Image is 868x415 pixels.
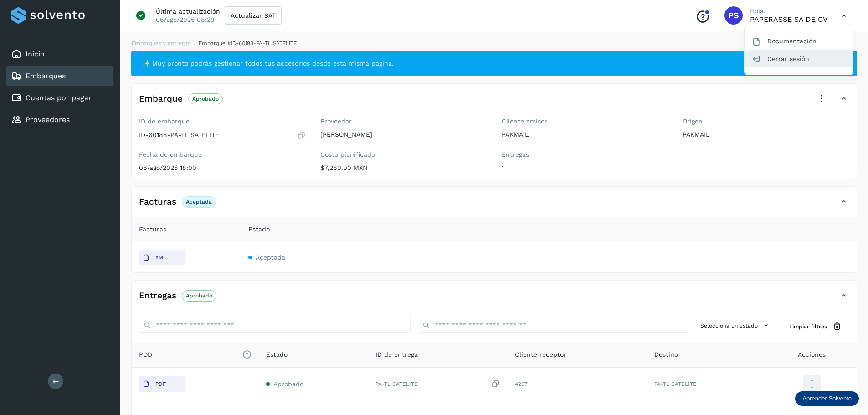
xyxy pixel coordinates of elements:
[6,66,113,86] div: Embarques
[745,50,853,67] div: Cerrar sesión
[26,115,70,124] a: Proveedores
[802,395,852,402] p: Aprender Solvento
[6,88,113,108] div: Cuentas por pagar
[6,44,113,64] div: Inicio
[745,32,853,50] div: Documentación
[26,50,45,58] a: Inicio
[795,391,859,406] div: Aprender Solvento
[26,72,66,80] a: Embarques
[6,110,113,130] div: Proveedores
[26,93,92,102] a: Cuentas por pagar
